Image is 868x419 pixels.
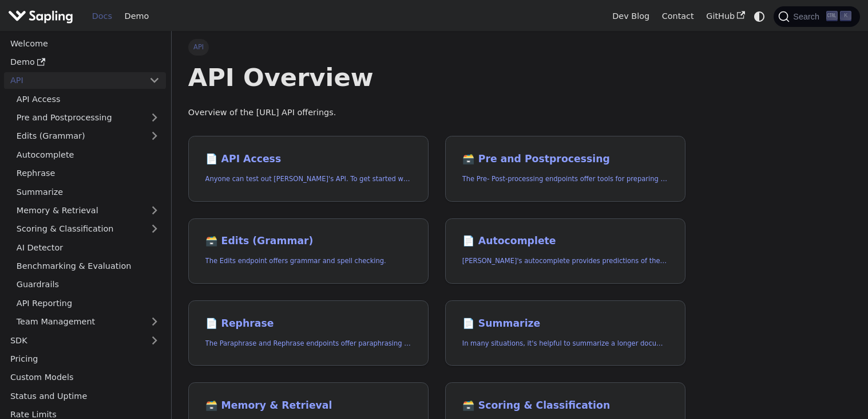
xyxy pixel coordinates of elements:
[700,7,751,25] a: GitHub
[118,7,155,25] a: Demo
[445,300,685,366] a: 📄️ SummarizeIn many situations, it's helpful to summarize a longer document into a shorter, more ...
[8,8,77,25] a: Sapling.ai
[188,218,429,284] a: 🗃️ Edits (Grammar)The Edits endpoint offers grammar and spell checking.
[10,109,166,126] a: Pre and Postprocessing
[188,39,209,55] span: API
[205,174,412,185] p: Anyone can test out Sapling's API. To get started with the API, simply:
[4,387,166,404] a: Status and Uptime
[205,338,412,349] p: The Paraphrase and Rephrase endpoints offer paraphrasing for particular styles.
[188,300,429,366] a: 📄️ RephraseThe Paraphrase and Rephrase endpoints offer paraphrasing for particular styles.
[4,54,166,71] a: Demo
[445,136,685,202] a: 🗃️ Pre and PostprocessingThe Pre- Post-processing endpoints offer tools for preparing your text d...
[840,11,851,21] kbd: K
[10,165,166,182] a: Rephrase
[606,7,655,25] a: Dev Blog
[188,106,686,120] p: Overview of the [URL] API offerings.
[143,72,166,89] button: Collapse sidebar category 'API'
[10,221,166,237] a: Scoring & Classification
[10,239,166,256] a: AI Detector
[10,146,166,163] a: Autocomplete
[205,400,412,412] h2: Memory & Retrieval
[4,369,166,386] a: Custom Models
[462,174,669,185] p: The Pre- Post-processing endpoints offer tools for preparing your text data for ingestation as we...
[205,318,412,330] h2: Rephrase
[445,218,685,284] a: 📄️ Autocomplete[PERSON_NAME]'s autocomplete provides predictions of the next few characters or words
[10,314,166,330] a: Team Management
[462,338,669,349] p: In many situations, it's helpful to summarize a longer document into a shorter, more easily diges...
[10,91,166,107] a: API Access
[4,72,143,89] a: API
[10,128,166,144] a: Edits (Grammar)
[205,235,412,248] h2: Edits (Grammar)
[205,256,412,267] p: The Edits endpoint offers grammar and spell checking.
[4,35,166,52] a: Welcome
[10,258,166,275] a: Benchmarking & Evaluation
[188,136,429,202] a: 📄️ API AccessAnyone can test out [PERSON_NAME]'s API. To get started with the API, simply:
[4,332,143,348] a: SDK
[751,8,768,25] button: Switch between dark and light mode (currently system mode)
[462,153,669,166] h2: Pre and Postprocessing
[462,318,669,330] h2: Summarize
[10,183,166,200] a: Summarize
[462,235,669,248] h2: Autocomplete
[656,7,700,25] a: Contact
[462,256,669,267] p: Sapling's autocomplete provides predictions of the next few characters or words
[188,39,686,55] nav: Breadcrumbs
[10,202,166,219] a: Memory & Retrieval
[8,8,73,25] img: Sapling.ai
[205,153,412,166] h2: API Access
[462,400,669,412] h2: Scoring & Classification
[790,12,826,21] span: Search
[10,295,166,311] a: API Reporting
[774,6,859,27] button: Search (Ctrl+K)
[86,7,118,25] a: Docs
[4,351,166,367] a: Pricing
[10,276,166,293] a: Guardrails
[143,332,166,348] button: Expand sidebar category 'SDK'
[188,62,686,93] h1: API Overview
